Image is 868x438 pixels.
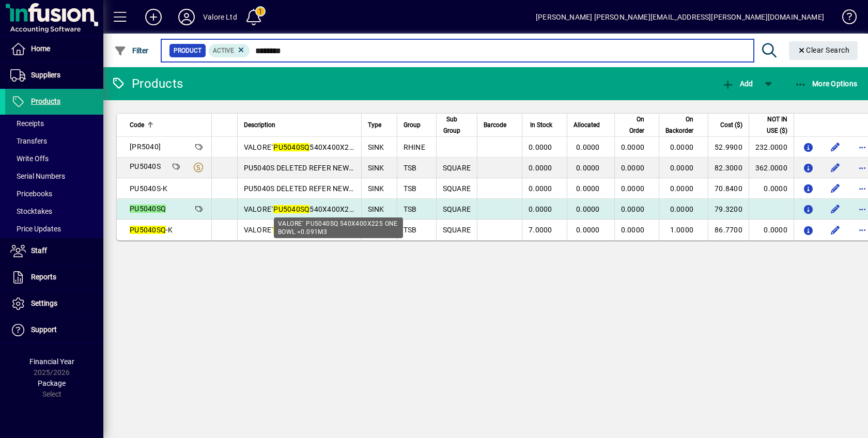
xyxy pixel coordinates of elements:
[368,143,384,151] span: SINK
[273,205,309,213] em: PU5040SQ
[111,75,183,92] div: Products
[368,119,391,131] div: Type
[368,205,384,213] span: SINK
[244,226,385,234] span: VALORE` -K 540X400X225 SINK
[530,119,552,131] span: In Stock
[755,114,787,136] span: NOT IN USE ($)
[576,226,600,234] span: 0.0000
[529,226,552,234] span: 7.0000
[621,164,645,172] span: 0.0000
[749,158,794,178] td: 362.0000
[209,44,250,57] mat-chip: Activation Status: Active
[621,114,654,136] div: On Order
[404,143,425,151] span: RHINE
[529,164,552,172] span: 0.0000
[404,205,417,213] span: TSB
[792,74,860,93] button: More Options
[670,226,694,234] span: 1.0000
[443,205,471,213] span: SQUARE
[112,41,151,60] button: Filter
[404,184,417,193] span: TSB
[5,132,103,150] a: Transfers
[274,217,403,238] div: VALORE` PU5040SQ 540X400X225 ONE BOWL =0.091M3
[130,162,161,170] span: PU5040S
[368,119,381,131] span: Type
[443,184,471,193] span: SQUARE
[722,80,753,88] span: Add
[10,225,61,233] span: Price Updates
[708,158,749,178] td: 82.3000
[789,41,858,60] button: Clear
[130,119,205,131] div: Code
[827,222,844,238] button: Edit
[5,291,103,317] a: Settings
[404,119,421,131] span: Group
[5,238,103,264] a: Staff
[621,184,645,193] span: 0.0000
[244,205,432,213] span: VALORE` 540X400X225 ONE BOWL =0.091M3
[10,172,65,180] span: Serial Numbers
[719,74,755,93] button: Add
[5,62,103,88] a: Suppliers
[443,164,471,172] span: SQUARE
[576,143,600,151] span: 0.0000
[368,184,384,193] span: SINK
[708,199,749,220] td: 79.3200
[529,119,562,131] div: In Stock
[708,178,749,199] td: 70.8400
[670,164,694,172] span: 0.0000
[5,185,103,202] a: Pricebooks
[38,379,66,387] span: Package
[621,114,645,136] span: On Order
[484,119,516,131] div: Barcode
[720,119,742,131] span: Cost ($)
[31,97,60,105] span: Products
[708,220,749,240] td: 86.7700
[576,164,600,172] span: 0.0000
[10,154,49,163] span: Write Offs
[130,205,166,213] em: PU5040SQ
[574,119,600,131] span: Allocated
[130,226,173,234] span: -K
[621,226,645,234] span: 0.0000
[213,47,234,54] span: Active
[114,46,149,55] span: Filter
[244,119,355,131] div: Description
[529,143,552,151] span: 0.0000
[31,299,57,307] span: Settings
[670,143,694,151] span: 0.0000
[244,119,275,131] span: Description
[5,202,103,220] a: Stocktakes
[5,167,103,185] a: Serial Numbers
[31,71,60,79] span: Suppliers
[536,9,824,25] div: [PERSON_NAME] [PERSON_NAME][EMAIL_ADDRESS][PERSON_NAME][DOMAIN_NAME]
[5,150,103,167] a: Write Offs
[273,143,309,151] em: PU5040SQ
[404,119,430,131] div: Group
[174,45,202,56] span: Product
[170,8,203,26] button: Profile
[137,8,170,26] button: Add
[443,226,471,234] span: SQUARE
[708,137,749,158] td: 52.9900
[10,207,52,215] span: Stocktakes
[404,164,417,172] span: TSB
[5,264,103,290] a: Reports
[827,201,844,217] button: Edit
[29,357,74,366] span: Financial Year
[443,114,471,136] div: Sub Group
[834,2,855,36] a: Knowledge Base
[5,220,103,238] a: Price Updates
[621,205,645,213] span: 0.0000
[827,139,844,155] button: Edit
[576,184,600,193] span: 0.0000
[31,246,47,255] span: Staff
[529,184,552,193] span: 0.0000
[797,46,850,54] span: Clear Search
[130,226,166,234] em: PU5040SQ
[484,119,506,131] span: Barcode
[670,205,694,213] span: 0.0000
[749,137,794,158] td: 232.0000
[244,184,412,193] span: PU5040S DELETED REFER NEW MODEL
[621,143,645,151] span: 0.0000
